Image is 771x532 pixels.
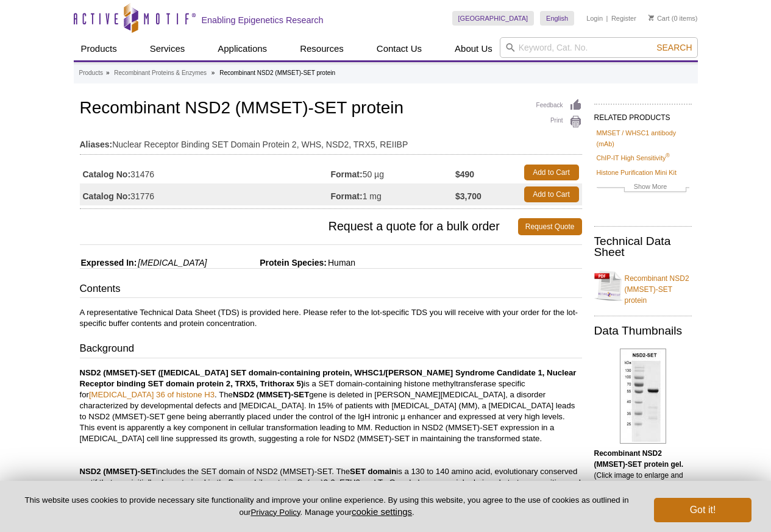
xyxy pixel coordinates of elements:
[597,152,670,163] a: ChIP-IT High Sensitivity®
[210,37,274,60] a: Applications
[452,11,535,26] a: [GEOGRAPHIC_DATA]
[138,258,207,268] i: [MEDICAL_DATA]
[327,258,355,268] span: Human
[20,495,634,518] p: This website uses cookies to provide necessary site functionality and improve your online experie...
[209,258,327,268] span: Protein Species:
[83,169,131,180] strong: Catalog No:
[350,467,396,476] b: SET domain
[202,15,324,26] h2: Enabling Epigenetics Research
[524,186,579,202] a: Add to Cart
[500,37,698,58] input: Keyword, Cat. No.
[331,191,363,202] strong: Format:
[83,191,131,202] strong: Catalog No:
[666,153,670,159] sup: ®
[536,115,582,129] a: Print
[594,236,692,258] h2: Technical Data Sheet
[89,390,215,399] a: [MEDICAL_DATA] 36 of histone H3
[455,169,474,180] strong: $490
[80,218,518,235] span: Request a quote for a bulk order
[143,37,193,60] a: Services
[80,132,582,151] td: Nuclear Receptor Binding SET Domain Protein 2, WHS, NSD2, TRX5, REIIBP
[106,69,110,76] li: »
[653,42,695,53] button: Search
[331,169,363,180] strong: Format:
[597,127,689,149] a: MMSET / WHSC1 antibody (mAb)
[594,325,692,336] h2: Data Thumbnails
[250,508,300,517] a: Privacy Policy
[228,478,266,487] i: Drosophila
[597,167,677,178] a: Histone Purification Mini Kit
[586,14,603,23] a: Login
[80,307,582,329] p: A representative Technical Data Sheet (TDS) is provided here. Please refer to the lot-specific TD...
[80,161,331,183] td: 31476
[80,258,137,268] span: Expressed In:
[80,139,113,150] strong: Aliases:
[648,11,698,26] li: (0 items)
[536,99,582,112] a: Feedback
[211,69,215,76] li: »
[455,191,481,202] strong: $3,700
[594,104,692,126] h2: RELATED PRODUCTS
[80,367,582,499] p: is a SET domain-containing histone methyltransferase specific for . The gene is deleted in [PERSO...
[594,449,684,469] b: Recombinant NSD2 (MMSET)-SET protein gel.
[114,68,207,79] a: Recombinant Proteins & Enzymes
[331,161,456,183] td: 50 µg
[80,341,582,358] h3: Background
[80,282,582,299] h3: Contents
[369,37,429,60] a: Contact Us
[597,181,689,195] a: Show More
[293,37,351,60] a: Resources
[656,43,692,52] span: Search
[352,506,412,517] button: cookie settings
[540,11,574,26] a: English
[654,498,751,522] button: Got it!
[74,37,124,60] a: Products
[620,349,666,444] img: Recombinant NSD2 (MMSET)-SET protein gel.
[233,390,309,399] strong: NSD2 (MMSET)-SET
[80,467,156,476] strong: NSD2 (MMSET)-SET
[79,68,103,79] a: Products
[80,183,331,205] td: 31776
[594,266,692,306] a: Recombinant NSD2 (MMSET)-SET protein
[518,218,582,235] a: Request Quote
[648,14,670,23] a: Cart
[447,37,500,60] a: About Us
[611,14,636,23] a: Register
[594,448,692,492] p: (Click image to enlarge and see details).
[331,183,456,205] td: 1 mg
[80,99,582,119] h1: Recombinant NSD2 (MMSET)-SET protein
[80,368,577,388] strong: NSD2 (MMSET)-SET ([MEDICAL_DATA] SET domain-containing protein, WHSC1/[PERSON_NAME] Syndrome Cand...
[524,165,579,180] a: Add to Cart
[648,15,654,21] img: Your Cart
[219,69,335,76] li: Recombinant NSD2 (MMSET)-SET protein
[606,11,608,26] li: |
